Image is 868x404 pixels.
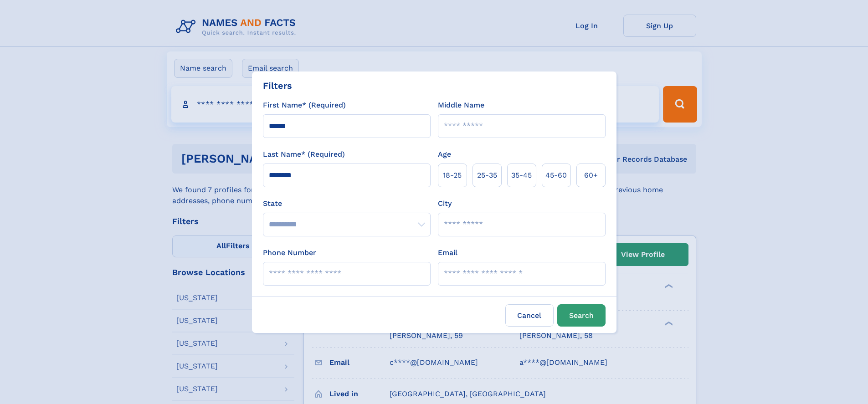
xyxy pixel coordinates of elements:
[505,304,554,327] label: Cancel
[263,198,431,209] label: State
[263,100,346,111] label: First Name* (Required)
[263,149,345,160] label: Last Name* (Required)
[438,247,457,258] label: Email
[545,170,567,181] span: 45‑60
[511,170,532,181] span: 35‑45
[263,79,292,92] div: Filters
[477,170,497,181] span: 25‑35
[263,247,316,258] label: Phone Number
[584,170,598,181] span: 60+
[443,170,462,181] span: 18‑25
[438,149,451,160] label: Age
[438,198,452,209] label: City
[438,100,484,111] label: Middle Name
[557,304,606,327] button: Search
